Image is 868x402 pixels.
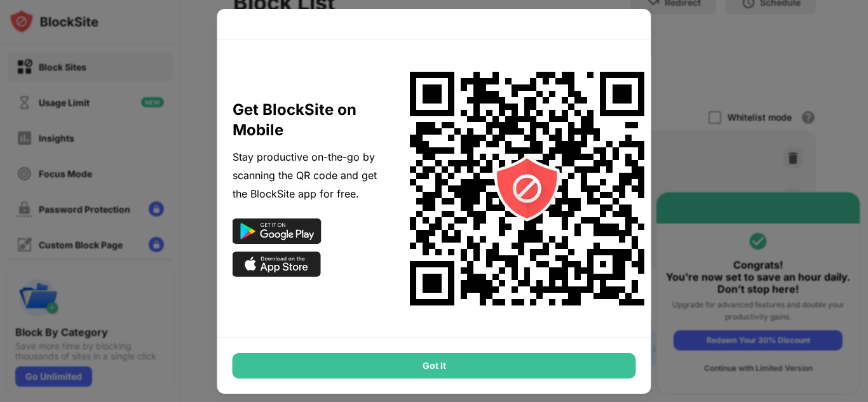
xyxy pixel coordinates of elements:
[394,55,661,322] img: onboard-omni-qr-code.svg
[233,148,389,203] div: Stay productive on-the-go by scanning the QR code and get the BlockSite app for free.
[233,251,322,277] img: app-store-black.svg
[233,353,636,379] div: Got It
[233,218,322,244] img: google-play-black.svg
[233,100,389,140] div: Get BlockSite on Mobile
